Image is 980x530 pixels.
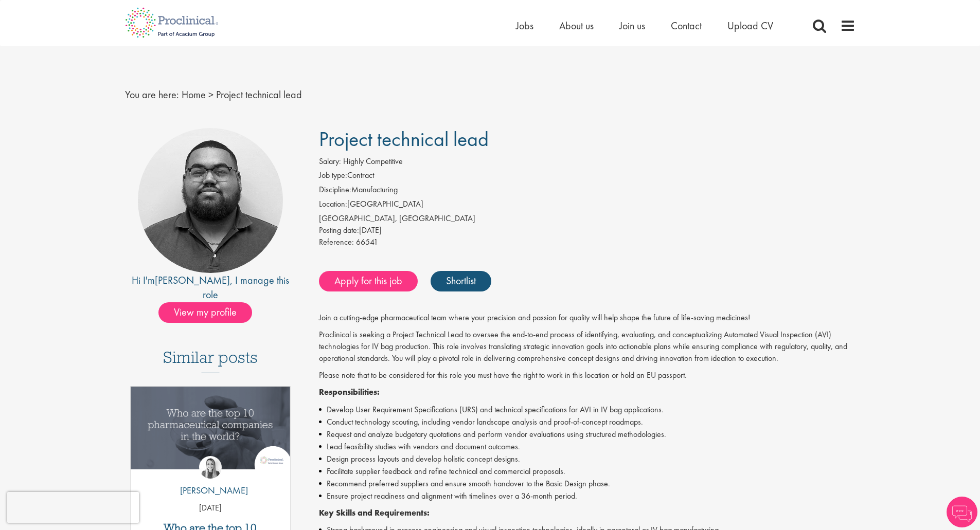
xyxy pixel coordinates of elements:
[319,387,380,397] strong: Responsibilities:
[208,88,213,101] span: >
[158,304,262,318] a: View my profile
[216,88,302,101] span: Project technical lead
[319,370,856,381] p: Please note that to be considered for this role you must have the right to work in this location ...
[671,19,702,32] a: Contact
[319,507,430,518] strong: Key Skills and Requirements:
[319,416,856,428] li: Conduct technology scouting, including vendor landscape analysis and proof-of-concept roadmaps.
[125,273,296,302] div: Hi I'm , I manage this role
[947,497,977,527] img: Chatbot
[343,156,403,167] span: Highly Competitive
[131,387,291,469] img: Top 10 pharmaceutical companies in the world 2025
[319,490,856,502] li: Ensure project readiness and alignment with timelines over a 36-month period.
[172,456,248,502] a: Hannah Burke [PERSON_NAME]
[319,213,856,225] div: [GEOGRAPHIC_DATA], [GEOGRAPHIC_DATA]
[172,484,248,497] p: [PERSON_NAME]
[319,404,856,416] li: Develop User Requirement Specifications (URS) and technical specifications for AVI in IV bag appl...
[131,502,291,514] p: [DATE]
[516,19,533,32] a: Jobs
[319,312,856,324] p: Join a cutting-edge pharmaceutical team where your precision and passion for quality will help sh...
[182,88,206,101] a: breadcrumb link
[559,19,594,32] a: About us
[727,19,773,32] a: Upload CV
[163,349,258,373] h3: Similar posts
[319,198,856,213] li: [GEOGRAPHIC_DATA]
[319,170,347,181] label: Job type:
[431,271,491,291] a: Shortlist
[319,156,341,168] label: Salary:
[155,273,230,287] a: [PERSON_NAME]
[125,88,179,101] span: You are here:
[319,225,856,236] div: [DATE]
[319,428,856,441] li: Request and analyze budgetary quotations and perform vendor evaluations using structured methodol...
[356,236,378,247] span: 66541
[319,170,856,184] li: Contract
[319,126,489,152] span: Project technical lead
[7,492,139,523] iframe: reCAPTCHA
[131,387,291,478] a: Link to a post
[319,329,856,364] p: Proclinical is seeking a Project Technical Lead to oversee the end-to-end process of identifying,...
[319,198,347,210] label: Location:
[319,184,856,198] li: Manufacturing
[319,478,856,490] li: Recommend preferred suppliers and ensure smooth handover to the Basic Design phase.
[319,453,856,465] li: Design process layouts and develop holistic concept designs.
[158,302,252,323] span: View my profile
[319,271,418,291] a: Apply for this job
[319,441,856,453] li: Lead feasibility studies with vendors and document outcomes.
[319,184,351,196] label: Discipline:
[319,465,856,478] li: Facilitate supplier feedback and refine technical and commercial proposals.
[138,128,283,273] img: imeage of recruiter Ashley Bennett
[319,236,354,248] label: Reference:
[319,225,359,235] span: Posting date:
[199,456,222,479] img: Hannah Burke
[619,19,645,32] a: Join us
